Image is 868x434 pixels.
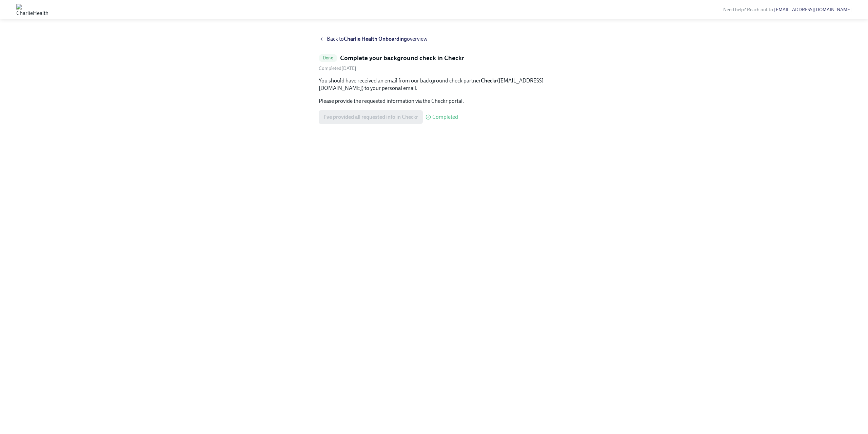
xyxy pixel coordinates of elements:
[344,36,407,42] strong: Charlie Health Onboarding
[319,77,549,92] p: You should have received an email from our background check partner ([EMAIL_ADDRESS][DOMAIN_NAME]...
[319,55,337,60] span: Done
[432,114,458,120] span: Completed
[319,65,356,71] span: Friday, August 8th 2025, 6:13 pm
[774,7,852,13] a: [EMAIL_ADDRESS][DOMAIN_NAME]
[319,35,549,43] a: Back toCharlie Health Onboardingoverview
[723,7,852,13] span: Need help? Reach out to
[340,54,464,62] h5: Complete your background check in Checkr
[481,77,497,84] strong: Checkr
[319,97,549,105] p: Please provide the requested information via the Checkr portal.
[327,35,428,43] span: Back to overview
[16,4,48,15] img: CharlieHealth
